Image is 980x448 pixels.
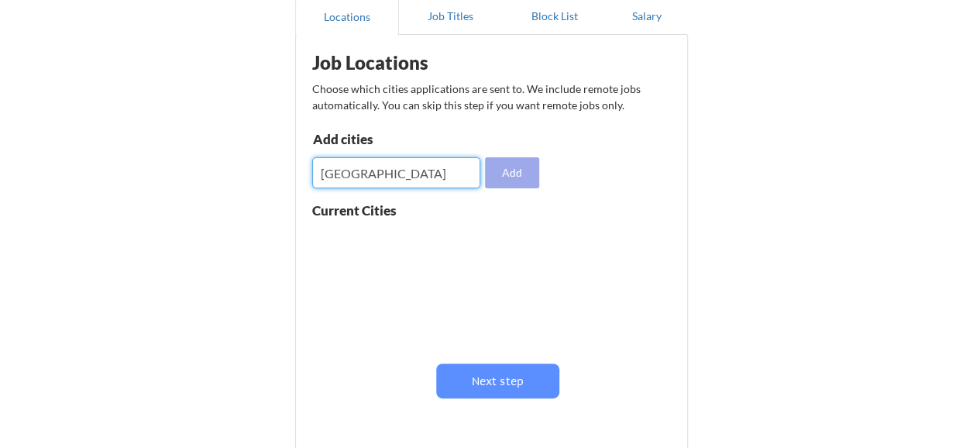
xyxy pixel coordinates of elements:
[312,81,669,113] div: Choose which cities applications are sent to. We include remote jobs automatically. You can skip ...
[312,157,481,188] input: Type here...
[312,204,431,217] div: Current Cities
[312,53,508,72] div: Job Locations
[313,133,473,146] div: Add cities
[485,157,539,188] button: Add
[436,364,559,398] button: Next step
